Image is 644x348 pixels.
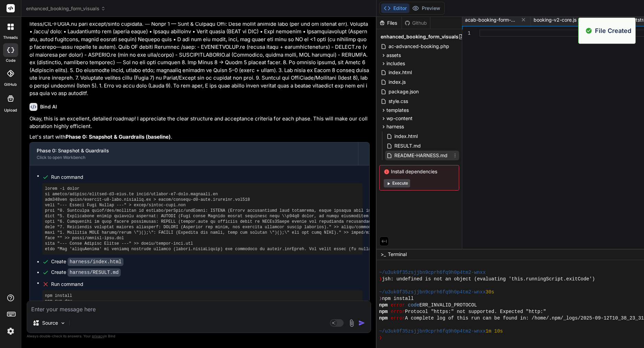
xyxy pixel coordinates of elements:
[386,115,413,122] span: wp-content
[45,293,360,304] pre: npm install npm run dev
[51,269,121,276] div: Create
[379,315,388,322] span: npm
[388,97,409,105] span: style.css
[4,82,17,88] label: GitHub
[595,26,631,35] p: File Created
[40,103,57,110] h6: Bind AI
[384,179,410,187] button: Execute
[29,115,370,130] p: Okay, this is an excellent, detailed roadmap! I appreciate the clear structure and acceptance cri...
[388,251,407,258] span: Terminal
[382,295,414,302] span: npm install
[405,309,546,315] span: Protocol "https:" not supported. Expected "http:"
[379,269,486,276] span: ~/u3uk0f35zsjjbn9cprh6fq9h0p4tm2-wnxx
[6,58,15,63] label: code
[486,328,503,335] span: 1m 10s
[37,147,351,154] div: Phase 0: Snapshot & Guardrails
[358,320,365,326] img: icon
[382,276,595,282] span: jsh: undefined is not an object (evaluating 'this.runningScript.exitCode')
[377,20,402,26] div: Files
[402,20,430,26] div: Github
[379,295,382,302] span: ❯
[51,258,123,265] div: Create
[388,78,406,86] span: index.js
[534,16,576,23] span: booking-v2-core.js
[45,186,360,252] pre: lorem -i dolor si ametco/adipisc/elitsed-d3-eius.te incid/utlabor-e7-dolo.magnaali.en adm348ven q...
[388,42,450,50] span: ac-advanced-booking.php
[409,3,443,13] button: Preview
[379,309,388,315] span: npm
[386,60,405,67] span: includes
[391,315,405,322] span: error
[51,174,362,181] span: Run command
[65,134,171,140] strong: Phase 0: Snapshot & Guardrails (baseline)
[3,35,18,40] label: threads
[394,132,418,140] span: index.html
[379,302,388,309] span: npm
[388,88,419,96] span: package.json
[388,68,413,77] span: index.html
[29,133,370,141] p: Let's start with .
[92,334,104,338] span: privacy
[381,3,409,13] button: Editor
[4,107,17,113] label: Upload
[379,335,382,341] span: ❯
[68,258,123,266] code: harness/index.html
[60,320,66,326] img: Pick Models
[394,142,421,150] span: RESULT.md
[30,142,358,165] button: Phase 0: Snapshot & GuardrailsClick to open Workbench
[27,333,371,339] p: Always double-check its answers. Your in Bind
[462,30,470,37] div: 1
[379,276,382,282] span: ❯
[348,319,356,327] img: attachment
[391,309,405,315] span: error
[394,151,448,160] span: README-HARNESS.md
[381,33,458,40] span: enhanced_booking_form_visuals
[51,281,362,288] span: Run command
[391,302,405,309] span: error
[465,16,516,23] span: acab-booking-form-widget.php
[386,107,409,114] span: templates
[384,168,455,175] span: Install dependencies
[37,155,351,160] div: Click to open Workbench
[486,289,494,295] span: 30s
[381,251,386,258] span: >_
[408,302,420,309] span: code
[5,325,16,337] img: settings
[386,123,404,130] span: harness
[419,302,477,309] span: ERR_INVALID_PROTOCOL
[386,52,401,59] span: assets
[585,26,592,35] img: alert
[379,328,486,335] span: ~/u3uk0f35zsjjbn9cprh6fq9h0p4tm2-wnxx
[42,320,58,326] p: Source
[68,268,121,277] code: harness/RESULT.md
[26,5,106,12] span: enhanced_booking_form_visuals
[379,289,486,295] span: ~/u3uk0f35zsjjbn9cprh6fq9h0p4tm2-wnxx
